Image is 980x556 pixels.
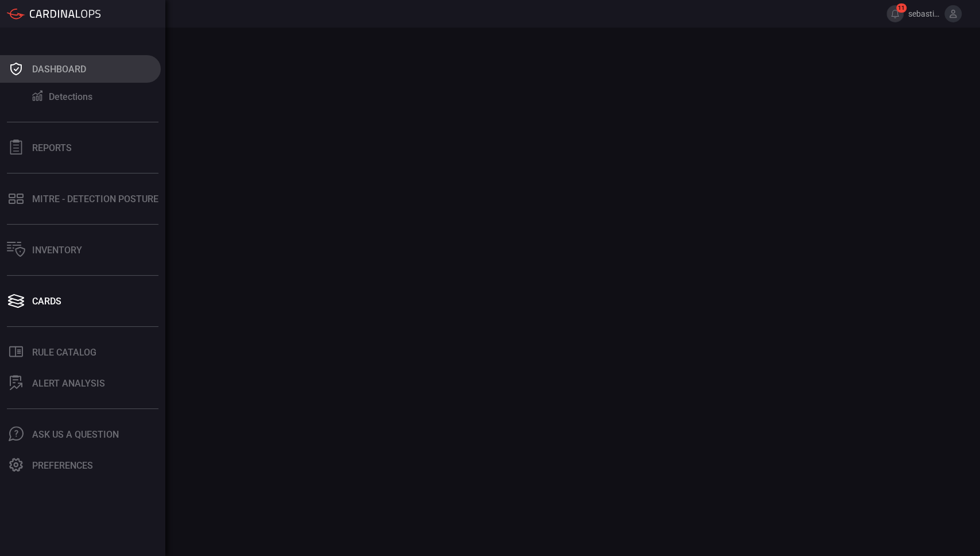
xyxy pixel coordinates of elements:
div: Cards [32,296,61,307]
button: 11 [886,5,904,22]
div: Reports [32,142,72,153]
div: Preferences [32,460,93,471]
div: Error loading cards [32,28,980,38]
div: Rule Catalog [32,347,96,358]
span: sebastien.bossous [908,9,940,18]
div: Inventory [32,245,82,256]
div: Detections [49,91,92,102]
div: Dashboard [32,64,86,75]
div: Ask Us A Question [32,429,119,440]
div: ALERT ANALYSIS [32,378,105,389]
span: 11 [896,3,907,13]
div: MITRE - Detection Posture [32,194,158,204]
